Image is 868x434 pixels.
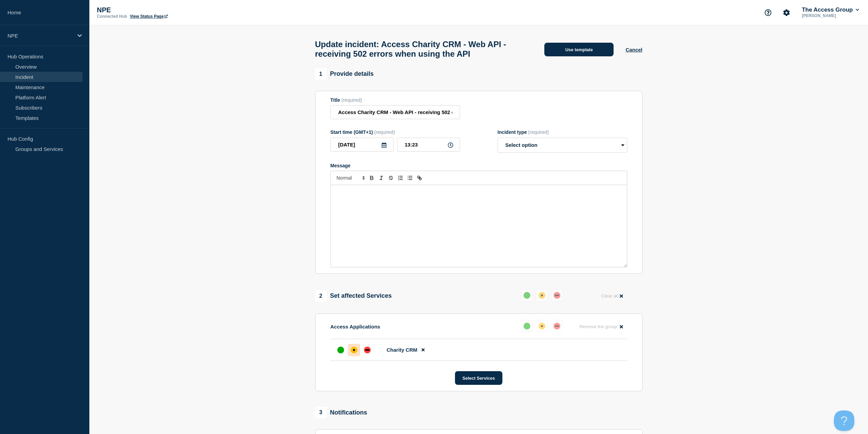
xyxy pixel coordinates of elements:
input: Title [330,105,460,119]
p: NPE [97,6,233,14]
div: down [554,292,560,299]
button: Remove the group [575,320,627,333]
h1: Update incident: Access Charity CRM - Web API - receiving 502 errors when using the API [315,40,533,59]
button: Toggle link [415,174,424,182]
button: The Access Group [800,6,860,13]
span: (required) [374,129,395,135]
div: up [337,347,344,353]
span: 1 [315,68,327,80]
div: up [524,323,530,330]
p: Connected Hub [97,14,127,19]
div: affected [539,323,545,330]
span: (required) [528,129,549,135]
div: Message [331,185,627,267]
button: Account settings [779,5,794,20]
button: Toggle ordered list [396,174,405,182]
div: Notifications [315,407,367,418]
button: Toggle italic text [377,174,386,182]
input: YYYY-MM-DD [330,138,394,152]
div: affected [351,347,357,353]
div: Provide details [315,68,374,80]
button: Support [761,5,775,20]
button: Toggle bulleted list [405,174,415,182]
span: Font size [334,174,367,182]
button: Cancel [626,47,642,53]
input: HH:MM [397,138,460,152]
iframe: Help Scout Beacon - Open [834,410,854,431]
span: 3 [315,407,327,418]
div: down [364,347,371,353]
div: down [554,323,560,330]
div: up [524,292,530,299]
button: Toggle bold text [367,174,377,182]
button: up [521,289,533,302]
button: affected [536,320,548,332]
button: Select Services [455,371,502,385]
div: Incident type [498,129,627,135]
span: Remove the group [579,324,617,329]
p: [PERSON_NAME] [800,13,860,18]
div: Title [330,97,460,103]
button: affected [536,289,548,302]
button: Clear all [597,289,627,303]
div: Message [330,163,627,168]
button: up [521,320,533,332]
select: Incident type [498,138,627,153]
p: NPE [8,33,73,39]
button: down [551,320,563,332]
div: Start time (GMT+1) [330,129,460,135]
div: Set affected Services [315,290,392,302]
span: Charity CRM [387,347,417,353]
div: affected [539,292,545,299]
button: Use template [544,43,614,56]
span: (required) [341,97,362,103]
p: Access Applications [330,324,380,330]
span: 2 [315,290,327,302]
button: Toggle strikethrough text [386,174,396,182]
a: View Status Page [130,14,168,19]
button: down [551,289,563,302]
